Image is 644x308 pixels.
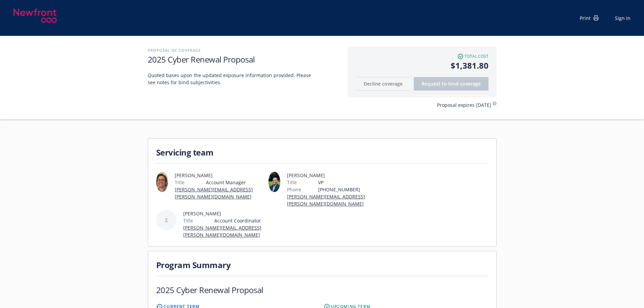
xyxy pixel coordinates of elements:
[356,77,410,91] button: Decline coverage
[422,80,481,87] span: Request to bind
[437,101,491,109] span: Proposal expires [DATE]
[268,172,280,192] img: employee photo
[175,172,266,179] span: [PERSON_NAME]
[175,179,185,186] span: Title
[615,15,630,22] a: Sign in
[156,172,168,192] img: employee photo
[175,186,253,200] a: [PERSON_NAME][EMAIL_ADDRESS][PERSON_NAME][DOMAIN_NAME]
[148,47,341,54] h2: Proposal of coverage
[364,80,403,87] span: Decline coverage
[580,15,599,22] div: Print
[318,186,378,193] span: [PHONE_NUMBER]
[287,172,378,179] span: [PERSON_NAME]
[156,147,488,158] h1: Servicing team
[183,210,266,217] span: [PERSON_NAME]
[464,53,488,60] span: Total cost
[287,179,297,186] span: Title
[148,72,317,86] span: Quoted bases upon the updated exposure information provided. Please see notes for bind subjectivi...
[460,80,481,87] span: coverage
[318,179,378,186] span: VP
[206,179,266,186] span: Account Manager
[287,186,301,193] span: Phone
[148,54,341,65] h1: 2025 Cyber Renewal Proposal
[414,77,488,91] button: Request to bindcoverage
[287,193,365,207] a: [PERSON_NAME][EMAIL_ADDRESS][PERSON_NAME][DOMAIN_NAME]
[156,284,263,295] h1: 2025 Cyber Renewal Proposal
[156,259,488,270] h1: Program Summary
[183,217,193,224] span: Title
[356,60,488,72] span: $1,381.80
[183,224,261,238] a: [PERSON_NAME][EMAIL_ADDRESS][PERSON_NAME][DOMAIN_NAME]
[214,217,266,224] span: Account Coordinator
